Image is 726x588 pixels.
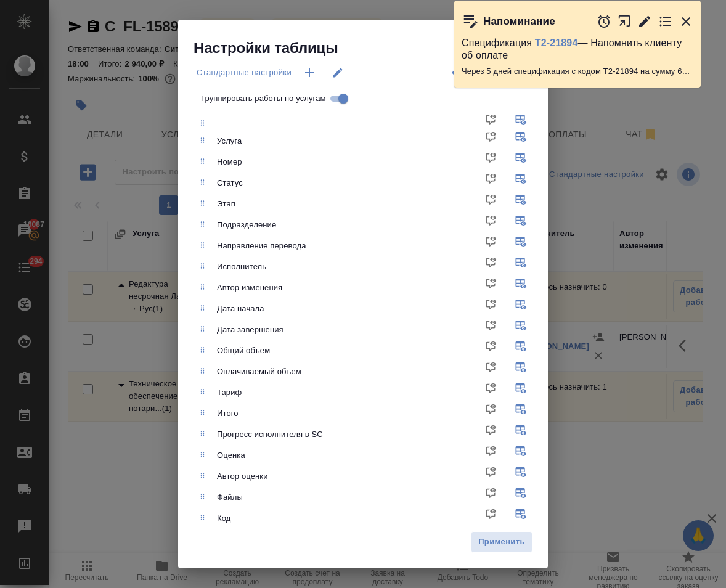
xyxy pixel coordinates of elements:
span: Показывать в таблице [508,504,538,533]
span: Показывать в таблице [508,231,538,261]
button: Новые настройки [295,58,324,88]
p: Спецификация — Напомнить клиенту об оплате [462,37,693,62]
span: Показывать в доп. информации [479,504,508,533]
div: Оплачиваемый объем [217,365,546,378]
div: Исполнитель [197,256,548,277]
span: Показывать в доп. информации [479,294,508,324]
div: Файлы [217,491,546,504]
button: Перейти в todo [658,14,673,29]
p: Через 5 дней спецификация с кодом Т2-21894 на сумму 6028.8 RUB будет просрочена [462,65,693,78]
span: Показывать в доп. информации [479,336,508,365]
div: Дата начала [217,303,546,315]
div: Статус [197,173,548,194]
button: Открыть в новой вкладке [618,8,632,35]
div: Дата начала [197,298,548,319]
div: Номер [197,152,548,173]
div: Услуга [217,135,546,147]
span: Показывать в доп. информации [479,399,508,428]
button: Редактировать [637,14,652,29]
span: Показывать в таблице [508,357,538,386]
span: Показывать в таблице [508,336,538,365]
div: Направление перевода [197,235,548,256]
div: Подразделение [197,214,548,235]
span: Показывать в таблице [508,294,538,324]
span: Показывать в доп. информации [479,378,508,407]
div: Код [197,508,548,529]
div: Номер [217,156,546,168]
div: Итого [217,407,546,420]
button: Переименовать [324,58,351,88]
span: Показывать в таблице [508,441,538,470]
span: Применить [478,535,526,549]
span: Показывать в доп. информации [479,252,508,282]
span: Настройки таблицы [194,38,338,58]
button: Отложить [597,14,611,29]
span: Показывать в таблице [508,420,538,449]
span: Показывать в доп. информации [479,315,508,345]
span: Показывать в доп. информации [479,273,508,303]
div: Прогресс исполнителя в SC [217,428,546,441]
span: Показывать в доп. информации [479,441,508,470]
button: Применить [471,531,532,553]
p: Напоминание [483,15,555,28]
span: Показывать в доп. информации [479,483,508,512]
span: Показывать в таблице [508,189,538,219]
div: Прогресс исполнителя в SC [197,424,548,445]
button: Скрыть единую экшн кнопку [444,58,474,88]
span: Показывать в таблице [508,210,538,240]
div: Подразделение [217,219,546,231]
div: Общий объем [197,340,548,361]
span: Показывать в таблице [508,462,538,491]
div: Оплачиваемый объем [197,361,548,382]
div: Автор изменения [217,282,546,294]
span: Показывать в доп. информации [479,357,508,386]
span: Показывать в таблице [508,273,538,303]
div: Дата завершения [217,324,546,336]
span: Показывать в таблице [508,483,538,512]
div: Направление перевода [217,240,546,252]
span: Показывать в доп. информации [479,147,508,177]
div: Дата завершения [197,319,548,340]
div: Этап [197,194,548,214]
div: Этап [217,198,546,210]
div: Код [217,512,546,525]
span: Показывать в доп. информации [479,126,508,156]
div: Общий объем [217,345,546,357]
a: Т2-21894 [535,38,578,48]
span: Показывать в таблице [508,252,538,282]
span: Показывать в таблице [508,168,538,198]
span: Показывать в доп. информации [479,462,508,491]
div: Итого [197,403,548,424]
div: Оценка [197,445,548,466]
span: Группировать работы по услугам [201,92,326,105]
div: Автор оценки [197,466,548,487]
div: split button [194,58,295,88]
div: Исполнитель [217,261,546,273]
div: Автор оценки [217,470,546,483]
span: Показывать в доп. информации [479,231,508,261]
span: Показывать в таблице [508,378,538,407]
div: Тариф [217,386,546,399]
span: Показывать в таблице [508,315,538,345]
span: Показывать в доп. информации [479,109,508,139]
span: Показывать в таблице [508,399,538,428]
div: Статус [217,177,546,189]
span: Показывать в доп. информации [479,420,508,449]
div: Тариф [197,382,548,403]
div: Файлы [197,487,548,508]
div: Услуга [197,131,548,152]
button: Закрыть [679,14,693,29]
div: Оценка [217,449,546,462]
div: Автор изменения [197,277,548,298]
